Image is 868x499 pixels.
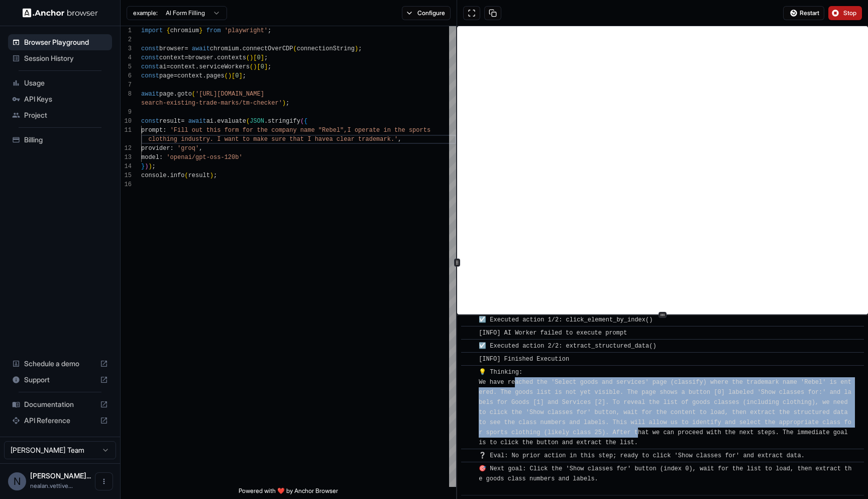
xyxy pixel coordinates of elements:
[484,6,501,20] button: Copy session ID
[159,45,184,52] span: browser
[206,118,213,125] span: ai
[206,27,221,34] span: from
[199,27,202,34] span: }
[253,54,257,61] span: [
[239,72,242,79] span: ]
[24,375,96,385] span: Support
[141,45,159,52] span: const
[121,108,132,117] div: 9
[24,359,96,369] span: Schedule a demo
[159,118,181,125] span: result
[206,72,225,79] span: pages
[195,63,199,70] span: .
[188,172,210,179] span: result
[121,62,132,71] div: 5
[479,329,627,337] span: [INFO] AI Worker failed to execute prompt
[800,9,819,17] span: Restart
[228,72,232,79] span: )
[141,127,163,134] span: prompt
[358,45,362,52] span: ;
[159,63,166,70] span: ai
[170,172,185,179] span: info
[828,6,862,20] button: Stop
[300,118,304,125] span: (
[159,154,163,161] span: :
[479,316,653,323] span: ☑️ Executed action 1/2: click_element_by_index()
[188,54,213,61] span: browser
[177,145,199,152] span: 'groq'
[30,482,73,489] span: nealan.vettivelu@relevanceai.com
[121,117,132,126] div: 10
[466,451,471,461] span: ​
[23,8,98,18] img: Anchor Logo
[184,172,188,179] span: (
[170,27,199,34] span: chromium
[148,163,152,170] span: )
[170,127,348,134] span: 'Fill out this form for the company name "Rebel",
[163,127,166,134] span: :
[8,91,112,107] div: API Keys
[239,487,338,499] span: Powered with ❤️ by Anchor Browser
[159,54,184,61] span: context
[24,37,108,47] span: Browser Playground
[177,72,202,79] span: context
[257,54,260,61] span: 0
[253,63,257,70] span: )
[121,162,132,171] div: 14
[181,118,184,125] span: =
[250,54,253,61] span: )
[225,72,228,79] span: (
[159,91,174,98] span: page
[174,72,177,79] span: =
[199,63,250,70] span: serviceWorkers
[95,472,113,490] button: Open menu
[246,54,250,61] span: (
[24,415,96,426] span: API Reference
[145,163,148,170] span: )
[121,144,132,153] div: 12
[188,118,206,125] span: await
[121,26,132,35] div: 1
[843,9,857,17] span: Stop
[184,45,188,52] span: =
[479,452,805,459] span: ❔ Eval: No prior action in this step; ready to click 'Show classes for' and extract data.
[8,412,112,429] div: API Reference
[479,369,851,446] span: 💡 Thinking: We have reached the 'Select goods and services' page (classify) where the trademark n...
[166,27,170,34] span: {
[141,72,159,79] span: const
[24,78,108,88] span: Usage
[250,63,253,70] span: (
[463,6,480,20] button: Open in full screen
[8,50,112,66] div: Session History
[304,118,307,125] span: {
[250,118,264,125] span: JSON
[293,45,297,52] span: (
[243,45,293,52] span: connectOverCDP
[148,136,329,143] span: clothing industry. I want to make sure that I have
[398,136,401,143] span: ,
[282,100,286,107] span: )
[466,464,471,474] span: ​
[174,91,177,98] span: .
[8,356,112,372] div: Schedule a demo
[192,45,210,52] span: await
[8,34,112,50] div: Browser Playground
[141,172,166,179] span: console
[166,154,242,161] span: 'openai/gpt-oss-120b'
[257,63,260,70] span: [
[213,54,217,61] span: .
[152,163,156,170] span: ;
[8,132,112,148] div: Billing
[177,91,192,98] span: goto
[141,154,159,161] span: model
[210,45,239,52] span: chromium
[264,63,268,70] span: ]
[170,145,174,152] span: :
[121,180,132,189] div: 16
[466,315,471,325] span: ​
[141,91,159,98] span: await
[121,53,132,62] div: 4
[24,110,108,120] span: Project
[479,343,656,350] span: ☑️ Executed action 2/2: extract_structured_data()
[213,172,217,179] span: ;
